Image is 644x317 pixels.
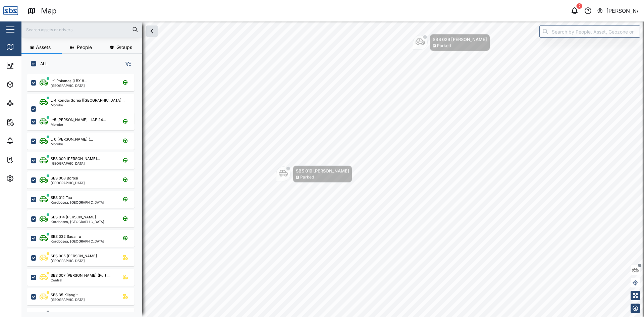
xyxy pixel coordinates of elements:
[51,214,96,220] div: SBS 014 [PERSON_NAME]
[51,103,124,107] div: Morobe
[51,259,97,262] div: [GEOGRAPHIC_DATA]
[3,3,18,18] img: Main Logo
[51,201,104,204] div: Korobosea, [GEOGRAPHIC_DATA]
[51,278,110,282] div: Central
[51,84,87,87] div: [GEOGRAPHIC_DATA]
[51,234,81,240] div: SBS 032 Saua Iru
[51,220,104,223] div: Korobosea, [GEOGRAPHIC_DATA]
[21,21,644,317] canvas: Map
[433,36,487,43] div: SBS 029 [PERSON_NAME]
[51,78,87,84] div: L-1 Pokanas (LBX 8...
[51,98,124,103] div: L-4 Kondai Sorea ([GEOGRAPHIC_DATA]...
[51,292,78,298] div: SBS 35 Kilangit
[77,45,92,50] span: People
[17,62,48,69] div: Dashboard
[51,162,100,165] div: [GEOGRAPHIC_DATA]
[25,24,138,35] input: Search assets or drivers
[17,137,38,145] div: Alarms
[51,142,93,146] div: Morobe
[276,165,352,182] div: Map marker
[51,156,100,162] div: SBS 009 [PERSON_NAME]...
[51,175,78,181] div: SBS 008 Borosi
[437,43,451,49] div: Parked
[41,5,57,17] div: Map
[17,43,33,51] div: Map
[27,72,142,312] div: grid
[51,123,106,126] div: Morobe
[296,167,349,174] div: SBS 019 [PERSON_NAME]
[116,45,132,50] span: Groups
[51,273,110,278] div: SBS 007 [PERSON_NAME] (Port ...
[51,137,93,142] div: L-6 [PERSON_NAME] (...
[51,181,85,184] div: [GEOGRAPHIC_DATA]
[17,81,38,88] div: Assets
[597,6,639,15] button: [PERSON_NAME]
[17,156,36,163] div: Tasks
[606,7,639,15] div: [PERSON_NAME]
[413,34,490,51] div: Map marker
[36,45,51,50] span: Assets
[51,195,72,201] div: SBS 012 Tau
[17,118,40,126] div: Reports
[51,117,106,123] div: L-5 [PERSON_NAME] - IAE 24...
[51,240,104,243] div: Korobosea, [GEOGRAPHIC_DATA]
[51,298,85,301] div: [GEOGRAPHIC_DATA]
[17,175,41,182] div: Settings
[17,100,34,107] div: Sites
[36,61,48,66] label: ALL
[577,3,582,9] div: 2
[539,25,640,38] input: Search by People, Asset, Geozone or Place
[300,174,314,180] div: Parked
[51,253,97,259] div: SBS 005 [PERSON_NAME]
